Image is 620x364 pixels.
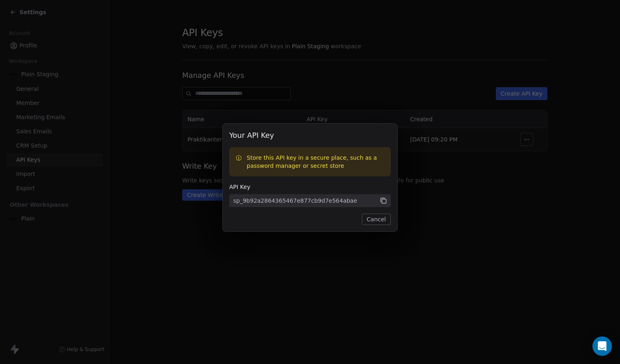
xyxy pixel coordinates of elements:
button: Cancel [362,214,391,225]
p: Store this API key in a secure place, such as a password manager or secret store [247,154,384,170]
div: sp_9b92a2864365467e877cb9d7e564abae [233,197,357,205]
span: API Key [229,183,391,191]
span: Your API Key [229,130,391,141]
